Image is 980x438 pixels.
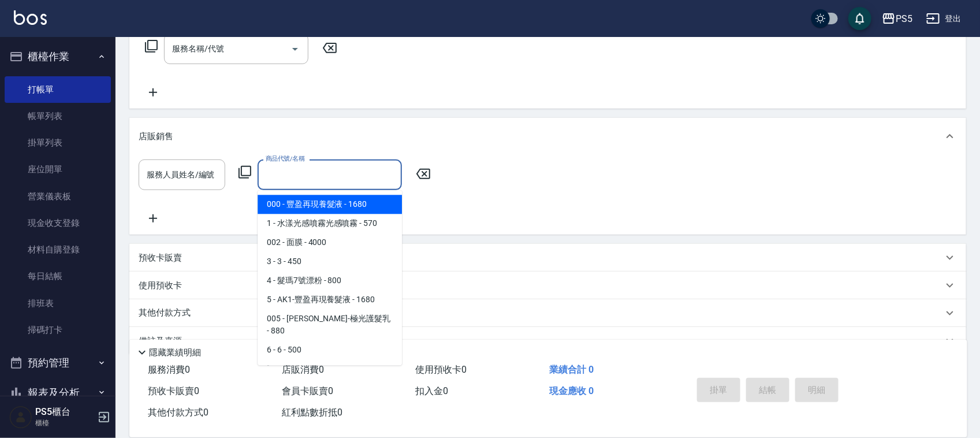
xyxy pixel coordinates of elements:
[266,154,304,163] label: 商品代號/名稱
[139,252,182,264] p: 預收卡販賣
[282,385,333,396] span: 會員卡販賣 0
[416,385,449,396] span: 扣入金 0
[5,317,111,343] a: 掃碼打卡
[258,233,402,253] span: 002 - 面膜 - 4000
[258,341,402,360] span: 6 - 6 - 500
[139,307,196,320] p: 其他付款方式
[129,272,966,299] div: 使用預收卡
[258,214,402,233] span: 1 - 水漾光感噴霧光感噴霧 - 570
[5,348,111,378] button: 預約管理
[129,299,966,327] div: 其他付款方式
[5,236,111,263] a: 材料自購登錄
[129,244,966,272] div: 預收卡販賣
[139,131,173,143] p: 店販銷售
[148,407,208,418] span: 其他付款方式 0
[5,42,111,72] button: 櫃檯作業
[5,156,111,183] a: 座位開單
[5,263,111,289] a: 每日結帳
[549,385,594,396] span: 現金應收 0
[5,183,111,210] a: 營業儀表板
[896,12,912,26] div: PS5
[149,347,201,359] p: 隱藏業績明細
[5,210,111,236] a: 現金收支登錄
[258,310,402,341] span: 005 - [PERSON_NAME]-極光護髮乳 - 880
[129,327,966,355] div: 備註及來源
[5,290,111,317] a: 排班表
[139,335,182,347] p: 備註及來源
[258,360,402,379] span: [DATE]
[5,129,111,156] a: 掛單列表
[922,8,966,29] button: 登出
[129,118,966,155] div: 店販銷售
[286,40,304,58] button: Open
[258,195,402,214] span: 000 - 豐盈再現養髮液 - 1680
[139,280,182,292] p: 使用預收卡
[258,253,402,272] span: 3 - 3 - 450
[35,406,94,418] h5: PS5櫃台
[258,291,402,310] span: 5 - AK1-豐盈再現養髮液 - 1680
[5,103,111,129] a: 帳單列表
[877,7,917,31] button: PS5
[848,7,871,30] button: save
[14,10,47,25] img: Logo
[5,378,111,408] button: 報表及分析
[258,272,402,291] span: 4 - 髮瑪7號漂粉 - 800
[9,406,32,429] img: Person
[148,364,190,375] span: 服務消費 0
[35,418,94,428] p: 櫃檯
[282,407,342,418] span: 紅利點數折抵 0
[282,364,324,375] span: 店販消費 0
[5,76,111,103] a: 打帳單
[549,364,594,375] span: 業績合計 0
[148,385,199,396] span: 預收卡販賣 0
[416,364,467,375] span: 使用預收卡 0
